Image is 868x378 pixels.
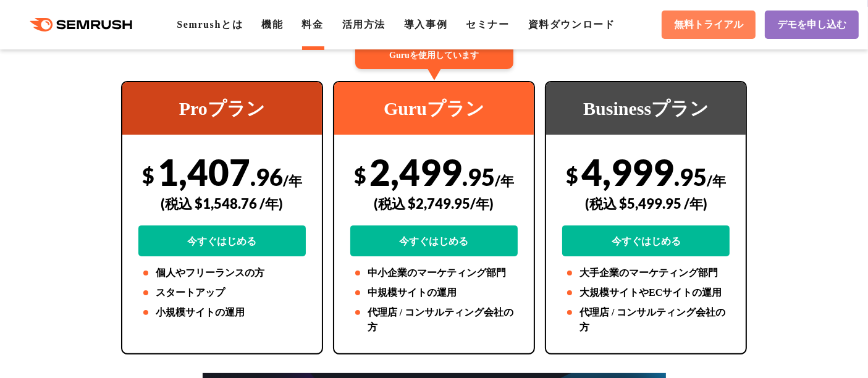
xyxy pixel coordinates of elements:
div: (税込 $5,499.95 /年) [562,182,730,225]
div: 1,407 [138,150,306,256]
a: 今すぐはじめる [350,225,518,256]
span: /年 [283,172,302,189]
li: 大手企業のマーケティング部門 [562,266,730,280]
a: Semrushとは [177,19,243,30]
a: 無料トライアル [662,10,756,39]
li: 代理店 / コンサルティング会社の方 [562,305,730,335]
a: 資料ダウンロード [528,19,615,30]
span: .95 [674,162,707,191]
a: セミナー [466,19,509,30]
li: 小規模サイトの運用 [138,305,306,320]
div: Guruプラン [334,82,534,135]
div: 2,499 [350,150,518,256]
li: 中規模サイトの運用 [350,285,518,300]
div: 4,999 [562,150,730,256]
div: 67%のユーザーが Guruを使用しています [355,30,513,69]
span: /年 [495,172,514,189]
span: $ [566,162,578,188]
li: 個人やフリーランスの方 [138,266,306,280]
div: (税込 $2,749.95/年) [350,182,518,225]
a: デモを申し込む [765,10,859,39]
li: 大規模サイトやECサイトの運用 [562,285,730,300]
span: .95 [462,162,495,191]
span: $ [142,162,154,188]
li: 中小企業のマーケティング部門 [350,266,518,280]
a: 今すぐはじめる [138,225,306,256]
div: Businessプラン [546,82,746,135]
li: 代理店 / コンサルティング会社の方 [350,305,518,335]
span: .96 [250,162,283,191]
span: 無料トライアル [674,19,743,31]
a: 活用方法 [342,19,386,30]
span: デモを申し込む [777,19,846,31]
a: 導入事例 [404,19,447,30]
a: 料金 [301,19,323,30]
span: $ [354,162,366,188]
div: Proプラン [122,82,322,135]
a: 今すぐはじめる [562,225,730,256]
span: /年 [707,172,726,189]
a: 機能 [261,19,283,30]
div: (税込 $1,548.76 /年) [138,182,306,225]
li: スタートアップ [138,285,306,300]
